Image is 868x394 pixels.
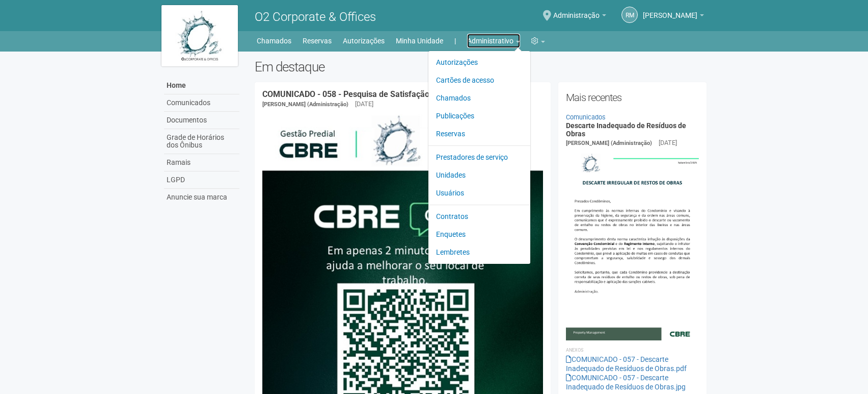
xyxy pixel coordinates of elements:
[164,154,239,171] a: Ramais
[621,7,638,23] a: RM
[343,34,385,48] a: Autorizações
[355,100,373,109] div: [DATE]
[164,112,239,129] a: Documentos
[566,90,699,105] h2: Mais recentes
[164,94,239,112] a: Comunicados
[436,149,523,166] a: Prestadores de serviço
[303,34,332,48] a: Reservas
[566,355,687,373] a: COMUNICADO - 057 - Descarte Inadequado de Resíduos de Obras.pdf
[531,34,545,48] a: Configurações
[436,166,523,184] a: Unidades
[566,140,652,146] span: [PERSON_NAME] (Administração)
[566,113,606,121] a: Comunicados
[553,2,600,19] span: Administração
[164,77,239,94] a: Home
[436,54,523,71] a: Autorizações
[164,189,239,206] a: Anuncie sua marca
[262,101,348,108] span: [PERSON_NAME] (Administração)
[436,107,523,125] a: Publicações
[255,10,376,24] span: O2 Corporate & Offices
[436,71,523,89] a: Cartões de acesso
[164,171,239,189] a: LGPD
[643,2,697,19] span: Rogério Machado
[436,184,523,202] a: Usuários
[454,34,456,48] a: |
[436,208,523,226] a: Contratos
[436,125,523,143] a: Reservas
[436,226,523,243] a: Enquetes
[262,89,429,99] a: COMUNICADO - 058 - Pesquisa de Satisfação
[566,374,686,391] a: COMUNICADO - 057 - Descarte Inadequado de Resíduos de Obras.jpg
[566,148,699,340] img: COMUNICADO%20-%20057%20-%20Descarte%20Inadequado%20de%20Res%C3%ADduos%20de%20Obras.jpg
[257,34,291,48] a: Chamados
[659,138,677,147] div: [DATE]
[566,121,686,137] a: Descarte Inadequado de Resíduos de Obras
[566,346,699,355] li: Anexos
[436,243,523,261] a: Lembretes
[164,129,239,154] a: Grade de Horários dos Ônibus
[396,34,443,48] a: Minha Unidade
[643,13,704,21] a: [PERSON_NAME]
[553,13,606,21] a: Administração
[255,59,707,75] h2: Em destaque
[436,89,523,107] a: Chamados
[467,34,520,48] a: Administrativo
[161,5,238,66] img: logo.jpg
